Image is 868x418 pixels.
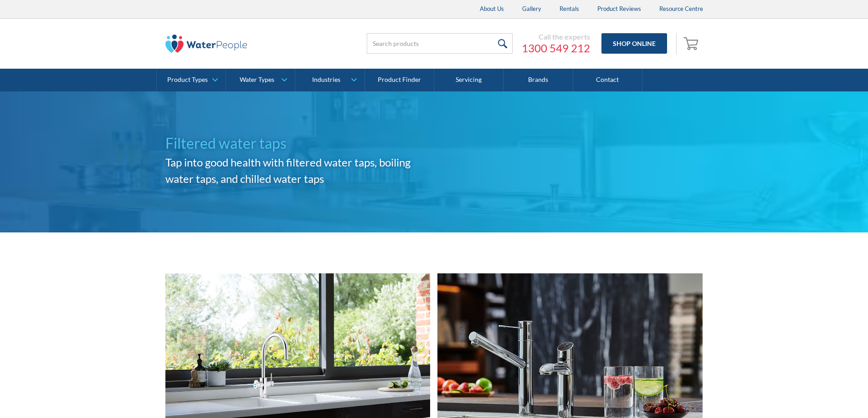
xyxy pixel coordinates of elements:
[295,69,364,91] a: Industries
[522,41,590,55] a: 1300 549 212
[365,69,434,91] a: Product Finder
[165,35,247,53] img: The Water People
[601,33,667,54] a: Shop Online
[683,36,701,50] img: shopping cart
[226,69,295,91] a: Water Types
[681,33,703,55] a: Open empty cart
[240,76,274,84] div: Water Types
[165,154,434,187] h2: Tap into good health with filtered water taps, boiling water taps, and chilled water taps
[503,69,573,91] a: Brands
[165,132,434,154] h1: Filtered water taps
[367,33,513,54] input: Search products
[434,69,503,91] a: Servicing
[157,69,226,91] a: Product Types
[573,69,642,91] a: Contact
[312,76,340,84] div: Industries
[522,32,590,41] div: Call the experts
[167,76,208,84] div: Product Types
